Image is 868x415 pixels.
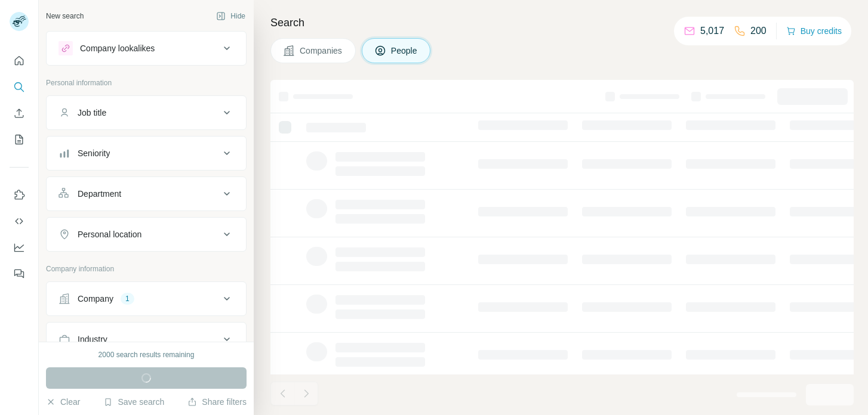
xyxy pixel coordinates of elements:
[46,78,247,88] p: Personal information
[10,129,29,150] button: My lists
[47,325,246,354] button: Industry
[78,188,121,200] div: Department
[10,184,29,206] button: Use Surfe on LinkedIn
[47,179,246,208] button: Department
[78,147,110,159] div: Seniority
[47,34,246,63] button: Company lookalikes
[750,24,767,38] p: 200
[78,333,107,345] div: Industry
[78,293,113,305] div: Company
[103,396,164,408] button: Save search
[10,210,29,232] button: Use Surfe API
[46,11,84,21] div: New search
[10,50,29,72] button: Quick start
[786,23,842,39] button: Buy credits
[99,349,195,360] div: 2000 search results remaining
[78,107,106,119] div: Job title
[78,228,141,240] div: Personal location
[46,264,247,274] p: Company information
[10,103,29,124] button: Enrich CSV
[47,220,246,249] button: Personal location
[208,7,254,25] button: Hide
[47,98,246,127] button: Job title
[10,237,29,258] button: Dashboard
[300,45,343,57] span: Companies
[47,284,246,313] button: Company1
[391,45,418,57] span: People
[46,396,80,408] button: Clear
[187,396,247,408] button: Share filters
[121,293,134,304] div: 1
[47,139,246,168] button: Seniority
[80,42,155,54] div: Company lookalikes
[10,263,29,284] button: Feedback
[270,14,854,31] h4: Search
[700,24,724,38] p: 5,017
[10,76,29,98] button: Search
